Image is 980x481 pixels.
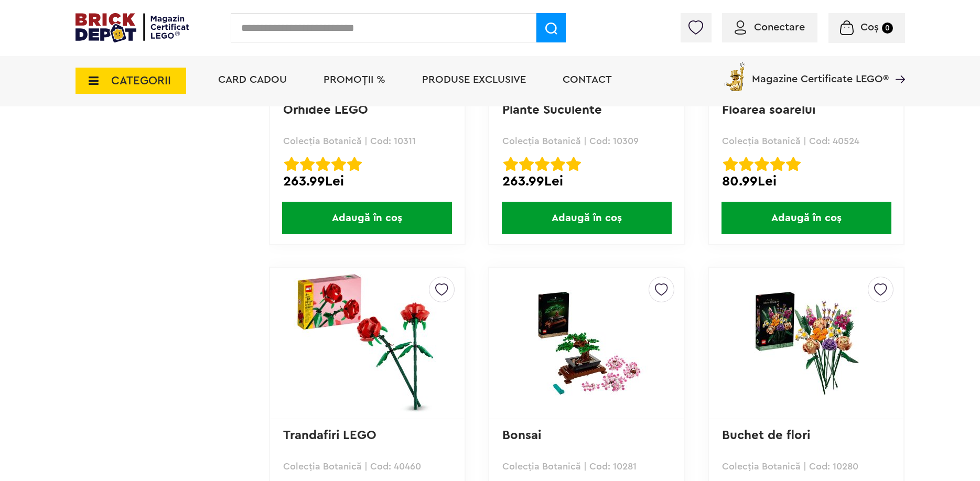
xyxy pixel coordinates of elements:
[733,290,880,396] img: Buchet de flori
[294,270,440,417] img: Trandafiri LEGO
[722,462,890,471] p: Colecția Botanică | Cod: 10280
[882,23,893,34] small: 0
[735,22,805,32] a: Conectare
[502,462,671,471] p: Colecția Botanică | Cod: 10281
[502,429,541,442] a: Bonsai
[218,74,287,85] a: Card Cadou
[563,74,612,85] a: Contact
[739,157,753,171] img: Evaluare cu stele
[502,202,672,234] span: Adaugă în coș
[324,74,385,85] a: PROMOȚII %
[331,157,346,171] img: Evaluare cu stele
[770,157,785,171] img: Evaluare cu stele
[722,104,815,116] a: Floarea soarelui
[860,22,879,32] span: Coș
[347,157,362,171] img: Evaluare cu stele
[709,202,903,234] a: Adaugă în coș
[489,202,684,234] a: Adaugă în coș
[721,202,891,234] span: Adaugă în coș
[722,429,810,442] a: Buchet de flori
[283,429,376,442] a: Trandafiri LEGO
[282,202,452,234] span: Adaugă în coș
[502,174,671,188] div: 263.99Lei
[283,136,451,146] p: Colecția Botanică | Cod: 10311
[422,74,526,85] a: Produse exclusive
[889,60,905,71] a: Magazine Certificate LEGO®
[722,136,890,146] p: Colecția Botanică | Cod: 40524
[535,157,550,171] img: Evaluare cu stele
[755,157,769,171] img: Evaluare cu stele
[503,157,518,171] img: Evaluare cu stele
[283,104,368,116] a: Orhidee LEGO
[502,136,671,146] p: Colecția Botanică | Cod: 10309
[270,202,465,234] a: Adaugă în coș
[283,462,451,471] p: Colecția Botanică | Cod: 40460
[752,60,889,84] span: Magazine Certificate LEGO®
[502,104,602,116] a: Plante Suculente
[786,157,801,171] img: Evaluare cu stele
[722,174,890,188] div: 80.99Lei
[283,174,451,188] div: 263.99Lei
[284,157,299,171] img: Evaluare cu stele
[513,290,660,396] img: Bonsai
[566,157,581,171] img: Evaluare cu stele
[754,22,805,32] span: Conectare
[300,157,315,171] img: Evaluare cu stele
[111,75,171,86] span: CATEGORII
[519,157,534,171] img: Evaluare cu stele
[316,157,330,171] img: Evaluare cu stele
[723,157,738,171] img: Evaluare cu stele
[551,157,565,171] img: Evaluare cu stele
